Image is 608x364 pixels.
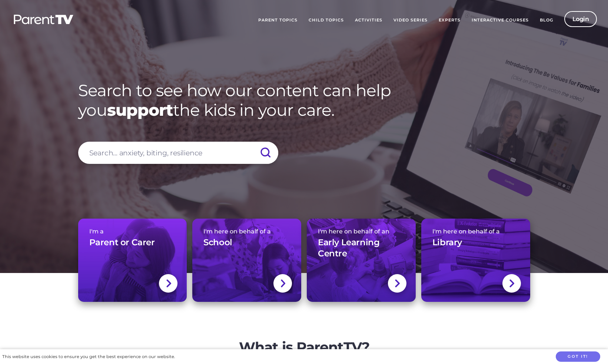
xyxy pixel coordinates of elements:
[253,11,303,30] a: Parent Topics
[421,219,530,302] a: I'm here on behalf of aLibrary
[318,237,405,259] h3: Early Learning Centre
[13,14,74,25] img: parenttv-logo-white.4c85aaf.svg
[252,142,278,164] input: Submit
[203,228,290,235] span: I'm here on behalf of a
[509,279,514,288] img: svg+xml;base64,PHN2ZyBlbmFibGUtYmFja2dyb3VuZD0ibmV3IDAgMCAxNC44IDI1LjciIHZpZXdCb3g9IjAgMCAxNC44ID...
[433,11,466,30] a: Experts
[564,11,597,27] a: Login
[2,353,175,361] div: This website uses cookies to ensure you get the best experience on our website.
[318,228,405,235] span: I'm here on behalf of an
[89,237,155,248] h3: Parent or Carer
[534,11,559,30] a: Blog
[303,11,349,30] a: Child Topics
[280,279,286,288] img: svg+xml;base64,PHN2ZyBlbmFibGUtYmFja2dyb3VuZD0ibmV3IDAgMCAxNC44IDI1LjciIHZpZXdCb3g9IjAgMCAxNC44ID...
[165,339,443,356] h2: What is ParentTV?
[78,219,187,302] a: I'm aParent or Carer
[89,228,176,235] span: I'm a
[556,351,600,362] button: Got it!
[394,279,400,288] img: svg+xml;base64,PHN2ZyBlbmFibGUtYmFja2dyb3VuZD0ibmV3IDAgMCAxNC44IDI1LjciIHZpZXdCb3g9IjAgMCAxNC44ID...
[388,11,433,30] a: Video Series
[466,11,534,30] a: Interactive Courses
[166,279,171,288] img: svg+xml;base64,PHN2ZyBlbmFibGUtYmFja2dyb3VuZD0ibmV3IDAgMCAxNC44IDI1LjciIHZpZXdCb3g9IjAgMCAxNC44ID...
[307,219,416,302] a: I'm here on behalf of anEarly Learning Centre
[78,142,278,164] input: Search... anxiety, biting, resilience
[192,219,301,302] a: I'm here on behalf of aSchool
[107,100,173,120] strong: support
[203,237,232,248] h3: School
[78,81,530,120] h1: Search to see how our content can help you the kids in your care.
[432,228,519,235] span: I'm here on behalf of a
[349,11,388,30] a: Activities
[432,237,462,248] h3: Library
